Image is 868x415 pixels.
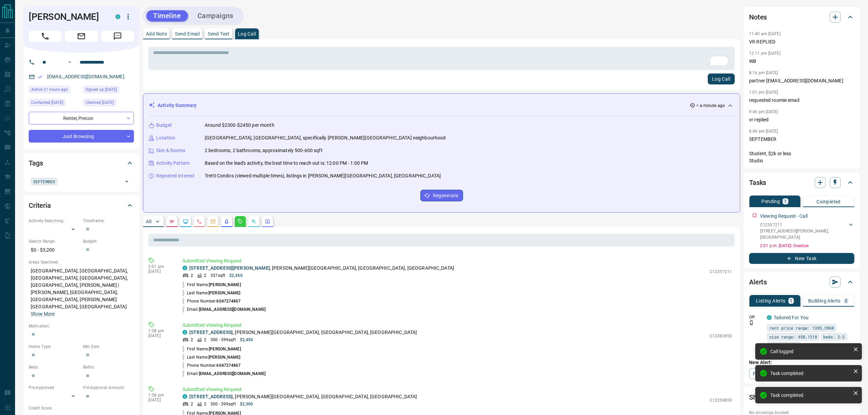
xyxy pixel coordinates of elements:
[29,197,134,214] div: Criteria
[189,329,417,336] p: , [PERSON_NAME][GEOGRAPHIC_DATA], [GEOGRAPHIC_DATA], [GEOGRAPHIC_DATA]
[31,86,68,93] span: Active 21 hours ago
[182,354,241,360] p: Last Name:
[238,31,256,36] p: Log Call
[65,31,98,42] span: Email
[749,77,854,84] p: partner [EMAIL_ADDRESS][DOMAIN_NAME]
[83,364,134,370] p: Baths:
[710,397,732,403] p: C12258859
[204,337,206,343] p: 2
[209,282,241,287] span: [PERSON_NAME]
[189,265,270,271] a: [STREET_ADDRESS][PERSON_NAME]
[29,323,134,329] p: Motivation:
[749,58,854,65] p: WB
[708,73,735,84] button: Log Call
[148,393,172,398] p: 1:58 pm
[85,99,114,106] span: Claimed [DATE]
[156,134,175,142] p: Location
[710,333,732,339] p: C12383950
[770,371,850,376] div: Task completed
[29,86,80,95] div: Mon Sep 15 2025
[265,219,270,224] svg: Agent Actions
[208,355,240,360] span: [PERSON_NAME]
[205,172,441,179] p: Tretti Condos (viewed multiple times), listings in [PERSON_NAME][GEOGRAPHIC_DATA], [GEOGRAPHIC_DATA]
[182,282,241,288] p: First Name:
[29,99,80,108] div: Mon Aug 19 2024
[211,337,235,343] p: 500 - 599 sqft
[196,219,202,224] svg: Calls
[182,386,732,393] p: Submitted Viewing Request
[749,277,767,287] h2: Alerts
[770,349,850,354] div: Call logged
[29,200,51,211] h2: Criteria
[749,274,854,290] div: Alerts
[83,238,134,244] p: Budget:
[29,238,80,244] p: Search Range:
[199,371,266,376] span: [EMAIL_ADDRESS][DOMAIN_NAME]
[66,58,74,66] button: Open
[749,116,854,123] p: vr replied
[101,31,134,42] span: Message
[749,359,854,366] p: New Alert:
[31,99,63,106] span: Contacted [DATE]
[83,99,134,108] div: Mon Dec 26 2022
[148,329,172,333] p: 1:58 pm
[189,393,417,400] p: , [PERSON_NAME][GEOGRAPHIC_DATA], [GEOGRAPHIC_DATA], [GEOGRAPHIC_DATA]
[183,219,188,224] svg: Lead Browsing Activity
[191,401,193,407] p: 2
[749,31,781,36] p: 11:40 am [DATE]
[760,228,847,240] p: [STREET_ADDRESS][PERSON_NAME] , [GEOGRAPHIC_DATA]
[191,337,193,343] p: 2
[148,333,172,338] p: [DATE]
[31,310,55,318] button: Show More
[83,344,134,350] p: Min Size:
[749,129,778,134] p: 6:49 pm [DATE]
[156,122,172,129] p: Budget
[210,219,216,224] svg: Emails
[845,298,847,303] p: 0
[182,306,266,312] p: Email:
[749,51,781,56] p: 12:11 pm [DATE]
[749,314,763,320] p: Off
[29,31,62,42] span: Call
[749,136,854,164] p: SEPTEMBER Student, $2k or less Studio
[29,158,43,169] h2: Tags
[774,315,809,320] a: Tailored For You
[29,218,80,224] p: Actively Searching:
[182,394,187,399] div: condos.ca
[146,31,167,36] p: Add Note
[760,222,847,228] p: C12357211
[148,398,172,402] p: [DATE]
[205,134,446,142] p: [GEOGRAPHIC_DATA], [GEOGRAPHIC_DATA], specifically [PERSON_NAME][GEOGRAPHIC_DATA] neighbourhood
[816,199,841,204] p: Completed
[29,244,80,256] p: $0 - $3,200
[238,219,243,224] svg: Requests
[240,337,253,343] p: $2,450
[784,199,787,204] p: 1
[749,109,778,114] p: 9:46 pm [DATE]
[116,14,120,19] div: condos.ca
[122,177,132,186] button: Open
[769,324,834,331] span: rent price range: 1395,3960
[749,9,854,25] div: Notes
[33,178,55,185] span: SEPTEMBER
[182,330,187,335] div: condos.ca
[38,75,42,79] svg: Email Verified
[29,385,80,391] p: Pre-Approved:
[182,371,266,377] p: Email:
[749,368,784,379] a: Property
[790,298,792,303] p: 1
[420,190,463,201] button: Regenerate
[767,315,772,320] div: condos.ca
[760,213,808,220] p: Viewing Request - Call
[156,172,194,179] p: Repeated Interest
[29,364,80,370] p: Beds:
[189,330,233,335] a: [STREET_ADDRESS]
[760,220,854,242] div: C12357211[STREET_ADDRESS][PERSON_NAME],[GEOGRAPHIC_DATA]
[29,112,134,124] div: Renter , Precon
[85,86,117,93] span: Signed up [DATE]
[29,405,134,411] p: Credit Score:
[769,333,817,340] span: size range: 450,1318
[224,219,229,224] svg: Listing Alerts
[29,265,134,320] p: [GEOGRAPHIC_DATA], [GEOGRAPHIC_DATA], [GEOGRAPHIC_DATA], [GEOGRAPHIC_DATA], [GEOGRAPHIC_DATA], [P...
[182,362,241,369] p: Phone Number:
